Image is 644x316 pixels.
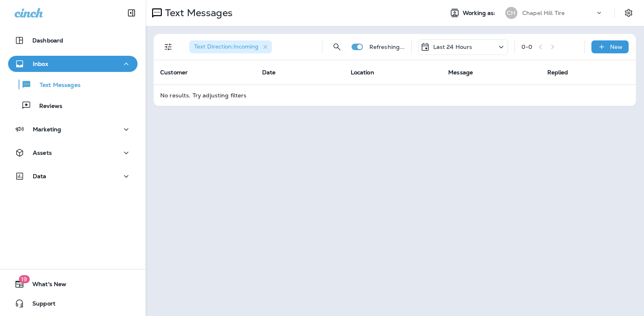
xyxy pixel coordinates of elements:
span: Replied [547,69,568,76]
td: No results. Try adjusting filters [154,84,636,106]
div: Text Direction:Incoming [189,40,272,53]
p: Reviews [31,103,62,110]
button: 19What's New [8,276,138,292]
p: Inbox [33,61,48,67]
span: Message [448,69,473,76]
span: Location [351,69,374,76]
span: What's New [24,281,66,291]
button: Dashboard [8,32,138,48]
button: Collapse Sidebar [120,5,143,21]
button: Marketing [8,121,138,137]
p: Data [33,173,47,179]
div: CH [505,7,517,19]
button: Text Messages [8,76,138,93]
span: Customer [160,69,188,76]
p: New [610,44,623,50]
button: Filters [160,39,176,55]
span: 19 [19,275,30,283]
span: Working as: [463,10,497,17]
p: Chapel Hill Tire [522,10,565,16]
p: Refreshing... [369,44,405,50]
p: Marketing [33,126,61,133]
p: Text Messages [162,7,233,19]
button: Support [8,295,138,312]
button: Inbox [8,56,138,72]
p: Last 24 Hours [433,44,472,50]
p: Dashboard [32,37,63,44]
div: 0 - 0 [521,44,532,50]
span: Text Direction : Incoming [194,43,258,50]
span: Date [262,69,276,76]
button: Data [8,168,138,184]
button: Reviews [8,97,138,114]
button: Assets [8,145,138,161]
button: Search Messages [329,39,345,55]
p: Text Messages [32,82,80,89]
span: Support [24,300,55,310]
button: Settings [621,6,636,20]
p: Assets [33,150,52,156]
